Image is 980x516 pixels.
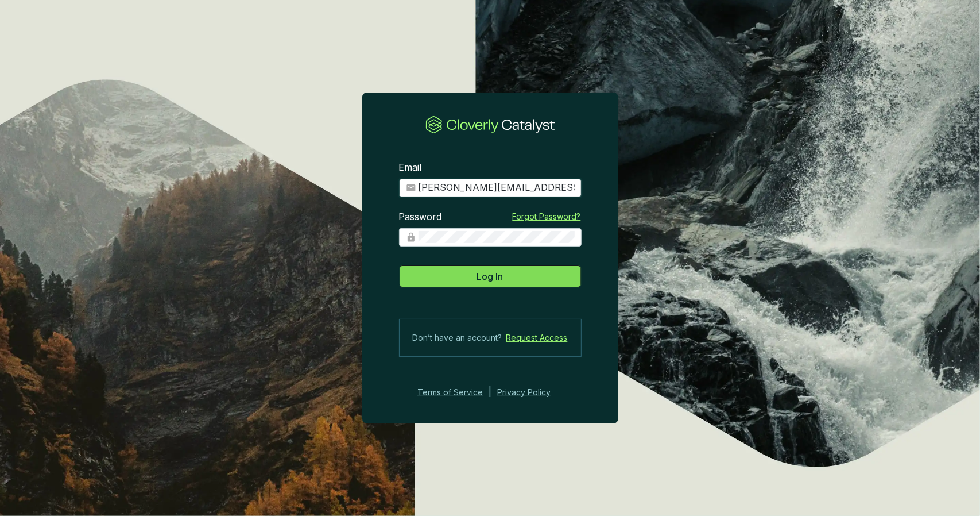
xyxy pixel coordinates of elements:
[399,211,442,224] label: Password
[489,386,491,399] div: |
[413,331,502,345] span: Don’t have an account?
[477,269,503,283] span: Log In
[513,211,581,222] a: Forgot Password?
[399,161,422,174] label: Email
[419,231,575,244] input: Password
[506,331,568,345] a: Request Access
[399,265,582,288] button: Log In
[414,386,483,399] a: Terms of Service
[497,386,566,399] a: Privacy Policy
[419,182,575,194] input: Email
